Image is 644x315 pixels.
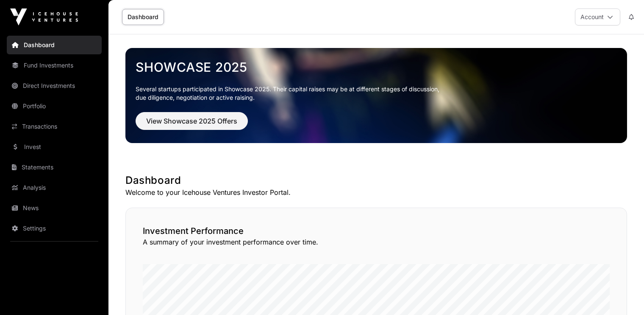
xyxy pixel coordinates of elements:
a: Transactions [7,117,102,136]
a: Dashboard [122,9,164,25]
img: Showcase 2025 [125,48,627,143]
p: A summary of your investment performance over time. [143,237,610,247]
a: Showcase 2025 [136,59,617,75]
a: Analysis [7,178,102,197]
a: Portfolio [7,97,102,115]
h1: Dashboard [125,174,627,187]
span: View Showcase 2025 Offers [146,116,237,126]
a: Invest [7,138,102,156]
a: Settings [7,219,102,238]
p: Welcome to your Icehouse Ventures Investor Portal. [125,187,627,197]
p: Several startups participated in Showcase 2025. Their capital raises may be at different stages o... [136,85,617,102]
button: View Showcase 2025 Offers [136,112,248,130]
iframe: Chat Widget [602,274,644,315]
a: Statements [7,158,102,177]
h2: Investment Performance [143,225,610,237]
a: Direct Investments [7,76,102,95]
img: Icehouse Ventures Logo [10,8,78,25]
button: Account [575,8,620,25]
a: News [7,199,102,217]
a: Fund Investments [7,56,102,75]
a: View Showcase 2025 Offers [136,121,248,129]
a: Dashboard [7,36,102,54]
